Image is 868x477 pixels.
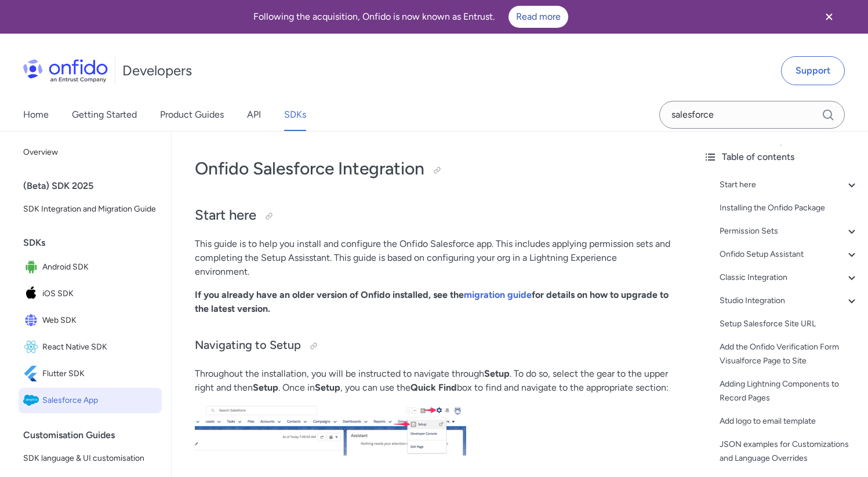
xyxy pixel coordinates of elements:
h1: Developers [122,61,192,80]
span: SDK Integration and Migration Guide [23,202,157,216]
strong: If you already have an older version of Onfido installed, see the for details on how to upgrade t... [195,289,669,314]
a: API [247,99,261,131]
h1: Onfido Salesforce Integration [195,157,671,180]
a: IconSalesforce AppSalesforce App [19,388,162,413]
a: Add the Onfido Verification Form Visualforce Page to Site [720,340,859,368]
span: Overview [23,145,157,159]
strong: Setup [315,382,340,393]
a: Getting Started [72,99,137,131]
input: Onfido search input field [659,101,845,129]
strong: Quick Find [411,382,457,393]
a: Start here [720,178,859,192]
h2: Start here [195,206,671,225]
a: SDK Integration and Migration Guide [19,198,162,221]
img: IconWeb SDK [23,312,42,329]
a: IconiOS SDKiOS SDK [19,281,162,307]
span: Flutter SDK [42,366,157,382]
span: SDK language & UI customisation [23,451,157,465]
a: Permission Sets [720,224,859,238]
a: Setup Salesforce Site URL [720,317,859,331]
div: Table of contents [703,150,859,164]
p: Throughout the installation, you will be instructed to navigate through . To do so, select the ge... [195,367,671,395]
span: React Native SDK [42,339,157,355]
svg: Close banner [822,10,836,24]
div: (Beta) SDK 2025 [23,174,166,198]
a: Onfido Setup Assistant [720,247,859,261]
a: IconReact Native SDKReact Native SDK [19,334,162,360]
div: SDKs [23,231,166,254]
a: Adding Lightning Components to Record Pages [720,377,859,405]
a: Home [23,99,49,131]
img: IconFlutter SDK [23,366,42,382]
a: Studio Integration [720,294,859,308]
a: Support [781,56,845,85]
img: IconReact Native SDK [23,339,42,355]
a: Add logo to email template [720,414,859,428]
div: Following the acquisition, Onfido is now known as Entrust. [14,6,808,28]
strong: Setup [484,368,510,379]
a: Installing the Onfido Package [720,201,859,215]
button: Close banner [808,2,851,31]
img: IconAndroid SDK [23,259,42,275]
a: Classic Integration [720,271,859,285]
span: Web SDK [42,312,157,329]
h3: Navigating to Setup [195,337,671,355]
a: Overview [19,141,162,164]
p: This guide is to help you install and configure the Onfido Salesforce app. This includes applying... [195,237,671,279]
img: Navigating to setup [195,404,466,456]
a: migration guide [464,289,532,300]
a: SDK language & UI customisation [19,447,162,470]
span: Salesforce App [42,392,157,409]
a: Product Guides [160,99,224,131]
img: Onfido Logo [23,59,108,82]
span: Android SDK [42,259,157,275]
img: IconSalesforce App [23,392,42,409]
a: JSON examples for Customizations and Language Overrides [720,438,859,465]
span: iOS SDK [42,286,157,302]
img: IconiOS SDK [23,286,42,302]
a: IconWeb SDKWeb SDK [19,308,162,333]
a: SDKs [284,99,306,131]
div: Customisation Guides [23,424,166,447]
a: Read more [509,6,568,28]
a: IconFlutter SDKFlutter SDK [19,361,162,387]
a: IconAndroid SDKAndroid SDK [19,254,162,280]
strong: Setup [253,382,278,393]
